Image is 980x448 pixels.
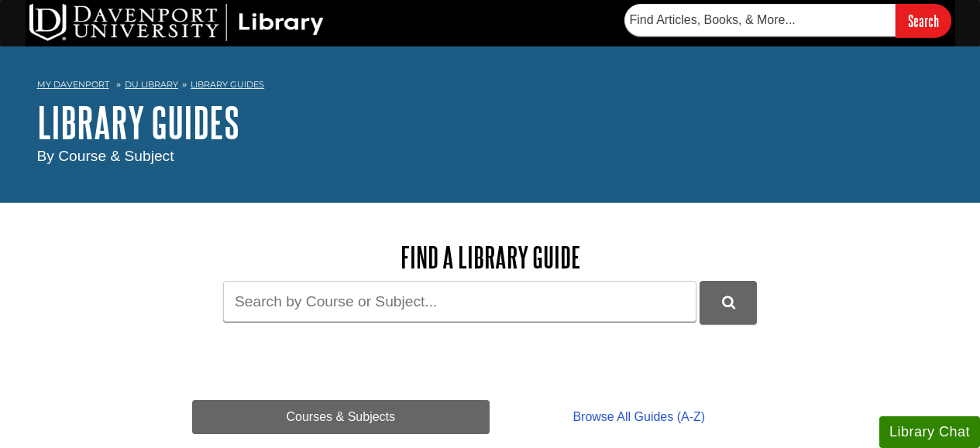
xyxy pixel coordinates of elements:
div: By Course & Subject [37,145,944,168]
h2: Find a Library Guide [192,241,789,273]
h1: Library Guides [37,99,944,145]
form: Searches DU Library's articles, books, and more [624,4,951,37]
a: My Davenport [37,78,109,91]
a: Library Guides [191,79,264,90]
img: DU Library [29,4,324,41]
input: Search [896,4,951,37]
a: Courses & Subjects [192,400,490,434]
i: Search Library Guides [722,296,735,309]
button: Library Chat [879,416,980,448]
a: DU Library [125,79,178,90]
a: Browse All Guides (A-Z) [490,400,788,434]
input: Find Articles, Books, & More... [624,4,896,36]
input: Search by Course or Subject... [223,281,696,322]
nav: breadcrumb [37,74,944,99]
